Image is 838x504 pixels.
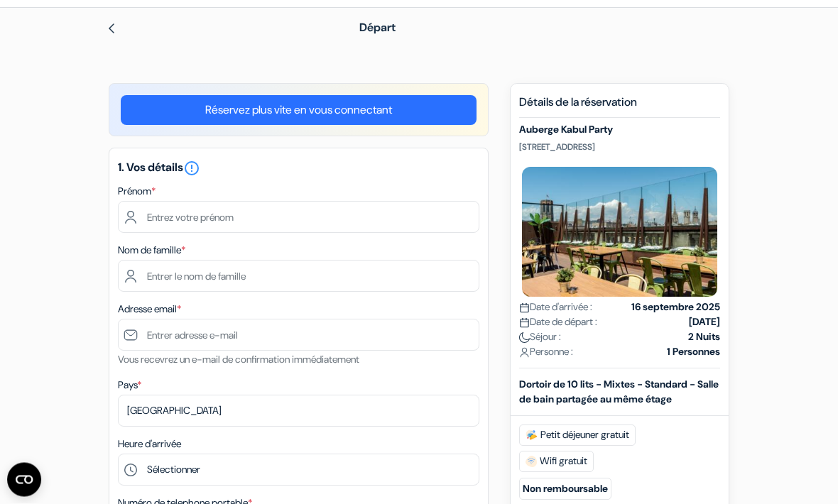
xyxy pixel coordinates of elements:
[519,425,636,447] span: Petit déjeuner gratuit
[667,345,720,360] strong: 1 Personnes
[519,330,561,345] span: Séjour :
[519,478,611,500] small: Non remboursable
[631,300,720,315] strong: 16 septembre 2025
[118,243,185,258] label: Nom de famille
[519,303,530,314] img: calendar.svg
[118,185,156,199] label: Prénom
[519,300,592,315] span: Date d'arrivée :
[519,142,720,153] p: [STREET_ADDRESS]
[118,302,181,317] label: Adresse email
[183,160,200,177] i: error_outline
[519,96,720,119] h5: Détails de la réservation
[118,378,141,393] label: Pays
[519,318,530,329] img: calendar.svg
[689,315,720,330] strong: [DATE]
[519,333,530,344] img: moon.svg
[519,451,594,473] span: Wifi gratuit
[519,378,719,406] b: Dortoir de 10 lits - Mixtes - Standard - Salle de bain partagée au même étage
[118,354,359,366] small: Vous recevrez un e-mail de confirmation immédiatement
[118,437,181,452] label: Heure d'arrivée
[118,160,479,177] h5: 1. Vos détails
[118,202,479,234] input: Entrez votre prénom
[106,23,117,35] img: left_arrow.svg
[359,21,396,35] span: Départ
[7,463,41,497] button: Open CMP widget
[121,96,477,126] a: Réservez plus vite en vous connectant
[519,124,720,136] h5: Auberge Kabul Party
[183,160,200,175] a: error_outline
[519,348,530,358] img: user_icon.svg
[118,319,479,351] input: Entrer adresse e-mail
[519,345,573,360] span: Personne :
[688,330,720,345] strong: 2 Nuits
[118,261,479,292] input: Entrer le nom de famille
[526,456,537,468] img: free_wifi.svg
[519,315,597,330] span: Date de départ :
[526,430,538,442] img: free_breakfast.svg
